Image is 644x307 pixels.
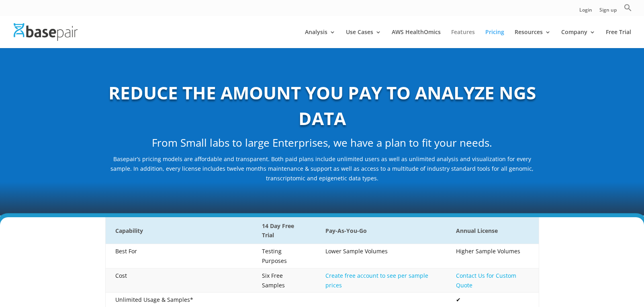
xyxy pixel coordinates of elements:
[105,244,252,269] td: Best For
[325,272,428,289] a: Create free account to see per sample prices
[515,29,551,48] a: Resources
[606,29,631,48] a: Free Trial
[561,29,595,48] a: Company
[252,268,316,293] td: Six Free Samples
[316,217,446,244] th: Pay-As-You-Go
[105,268,252,293] td: Cost
[252,217,316,244] th: 14 Day Free Trial
[105,217,252,244] th: Capability
[604,267,634,297] iframe: Drift Widget Chat Controller
[478,132,639,272] iframe: Drift Widget Chat Window
[485,29,504,48] a: Pricing
[305,29,335,48] a: Analysis
[346,29,381,48] a: Use Cases
[316,244,446,269] td: Lower Sample Volumes
[624,4,632,16] a: Search Icon Link
[252,244,316,269] td: Testing Purposes
[579,8,592,16] a: Login
[392,29,441,48] a: AWS HealthOmics
[456,272,516,289] a: Contact Us for Custom Quote
[624,4,632,12] svg: Search
[446,217,539,244] th: Annual License
[108,81,536,130] b: REDUCE THE AMOUNT YOU PAY TO ANALYZE NGS DATA
[110,155,534,182] span: Basepair’s pricing models are affordable and transparent. Both paid plans include unlimited users...
[451,29,475,48] a: Features
[14,23,78,40] img: Basepair
[105,135,539,155] h2: From Small labs to large Enterprises, we have a plan to fit your needs.
[599,8,617,16] a: Sign up
[446,244,539,269] td: Higher Sample Volumes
